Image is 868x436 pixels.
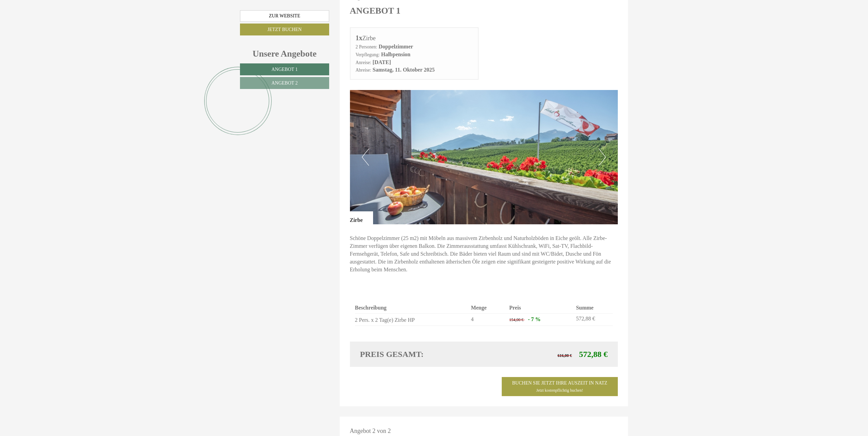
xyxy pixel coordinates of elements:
th: Preis [507,303,573,313]
span: Angebot 2 von 2 [350,427,391,434]
b: 1x [356,34,363,42]
th: Summe [573,303,613,313]
small: Anreise: [356,60,371,65]
p: Schöne Doppelzimmer (25 m2) mit Möbeln aus massivem Zirbenholz und Naturholzböden in Eiche geölt.... [350,235,618,273]
td: 572,88 € [573,314,613,326]
b: Halbpension [381,51,410,57]
img: image [350,90,618,224]
button: Previous [362,149,369,166]
div: Preis gesamt: [355,348,484,360]
td: 2 Pers. x 2 Tag(e) Zirbe HP [355,314,468,326]
div: Unsere Angebote [240,47,329,60]
div: Zirbe [356,33,473,43]
th: Beschreibung [355,303,468,313]
th: Menge [468,303,507,313]
span: Jetzt kostenpflichtig buchen! [536,388,583,393]
span: Angebot 2 [271,80,298,86]
b: Samstag, 11. Oktober 2025 [373,67,435,73]
span: 616,00 € [558,353,572,358]
small: 2 Personen: [356,44,377,49]
span: - 7 % [528,316,541,322]
small: Abreise: [356,67,371,73]
a: Zur Website [240,10,329,22]
small: Verpflegung: [356,52,380,57]
button: Next [599,149,606,166]
div: Angebot 1 [350,4,401,17]
div: Zirbe [350,211,373,224]
a: Buchen Sie jetzt ihre Auszeit in NatzJetzt kostenpflichtig buchen! [502,377,618,396]
span: 572,88 € [579,350,608,359]
b: Doppelzimmer [379,44,413,49]
span: 154,00 € [509,317,524,322]
a: Jetzt buchen [240,24,329,35]
td: 4 [468,314,507,326]
span: Angebot 1 [271,67,298,72]
b: [DATE] [373,59,391,65]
